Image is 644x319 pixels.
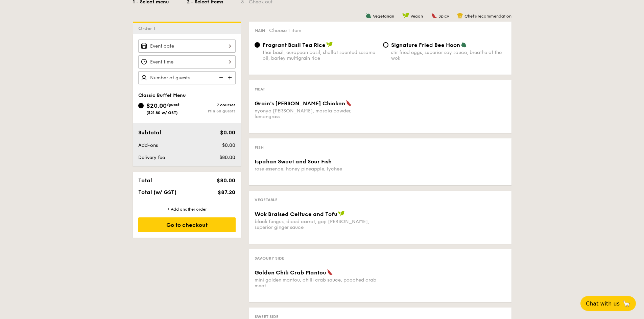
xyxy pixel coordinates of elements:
img: icon-vegan.f8ff3823.svg [326,42,333,48]
span: Golden Chili Crab Mantou [255,269,326,276]
img: icon-spicy.37a8142b.svg [346,100,352,106]
img: icon-chef-hat.a58ddaea.svg [457,12,463,19]
span: $87.20 [218,189,235,195]
img: icon-vegan.f8ff3823.svg [402,12,409,19]
span: Choose 1 item [269,28,301,33]
span: Total [138,177,152,184]
span: Sweet Side [255,314,279,319]
button: Chat with us🦙 [580,296,636,311]
span: Fragrant Basil Tea Rice [263,42,326,48]
span: Signature Fried Bee Hoon [391,42,460,48]
span: Order 1 [138,26,158,31]
span: Chat with us [586,300,620,307]
span: Savoury Side [255,256,284,261]
span: Main [255,28,265,33]
span: $80.00 [217,177,235,184]
div: stir fried eggs, superior soy sauce, breathe of the wok [391,50,506,61]
img: icon-add.58712e84.svg [225,71,236,84]
span: Ispahan Sweet and Sour Fish [255,158,332,165]
span: Vegan [410,14,423,19]
span: Total (w/ GST) [138,189,176,195]
span: Spicy [438,14,449,19]
span: Wok Braised Celtuce and Tofu [255,211,337,217]
span: Vegetarian [373,14,394,19]
input: Number of guests [138,71,236,84]
span: Vegetable [255,197,278,202]
span: Grain's [PERSON_NAME] Chicken [255,100,345,107]
span: Fish [255,145,264,150]
div: mini golden mantou, chilli crab sauce, poached crab meat [255,277,378,289]
span: /guest [167,102,180,107]
span: $20.00 [146,102,167,109]
input: Event time [138,55,236,69]
span: Meat [255,87,265,91]
span: Subtotal [138,129,161,136]
span: 🦙 [622,300,630,308]
div: + Add another order [138,207,236,212]
img: icon-vegan.f8ff3823.svg [338,211,345,217]
span: Delivery fee [138,155,165,160]
div: black fungus, diced carrot, goji [PERSON_NAME], superior ginger sauce [255,219,378,230]
span: ($21.80 w/ GST) [146,110,178,115]
img: icon-spicy.37a8142b.svg [327,269,333,275]
img: icon-spicy.37a8142b.svg [431,12,437,19]
span: Add-ons [138,142,158,148]
img: icon-reduce.1d2dbef1.svg [215,71,225,84]
input: $20.00/guest($21.80 w/ GST)7 coursesMin 50 guests [138,103,144,108]
img: icon-vegetarian.fe4039eb.svg [461,42,467,48]
input: Signature Fried Bee Hoonstir fried eggs, superior soy sauce, breathe of the wok [383,42,388,48]
span: Chef's recommendation [464,14,511,19]
span: $80.00 [219,155,235,160]
span: $0.00 [222,142,235,148]
div: Go to checkout [138,217,236,232]
input: Event date [138,39,236,53]
div: Min 50 guests [187,109,236,113]
span: Classic Buffet Menu [138,92,186,98]
img: icon-vegetarian.fe4039eb.svg [365,12,372,19]
span: $0.00 [220,129,235,136]
input: Fragrant Basil Tea Ricethai basil, european basil, shallot scented sesame oil, barley multigrain ... [255,42,260,48]
div: thai basil, european basil, shallot scented sesame oil, barley multigrain rice [263,50,378,61]
div: rose essence, honey pineapple, lychee [255,166,378,172]
div: 7 courses [187,103,236,107]
div: nyonya [PERSON_NAME], masala powder, lemongrass [255,108,378,119]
